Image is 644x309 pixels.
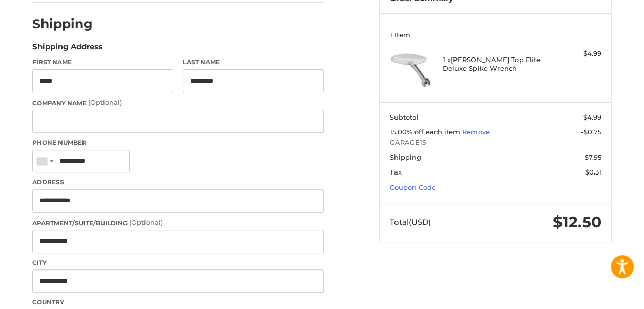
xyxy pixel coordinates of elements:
[32,41,102,57] legend: Shipping Address
[88,98,122,106] small: (Optional)
[390,113,419,121] span: Subtotal
[581,128,601,136] span: -$0.75
[462,128,490,136] a: Remove
[32,138,324,147] label: Phone Number
[32,57,173,67] label: First Name
[183,57,324,67] label: Last Name
[390,153,421,161] span: Shipping
[32,218,324,228] label: Apartment/Suite/Building
[32,178,324,187] label: Address
[129,218,163,226] small: (Optional)
[390,183,436,191] a: Coupon Code
[32,98,324,108] label: Company Name
[390,168,402,176] span: Tax
[32,298,324,307] label: Country
[390,217,431,227] span: Total (USD)
[390,31,601,39] h3: 1 Item
[32,16,93,32] h2: Shipping
[583,113,601,121] span: $4.99
[390,138,601,148] span: GARAGE15
[443,55,546,72] h4: 1 x [PERSON_NAME] Top Flite Deluxe Spike Wrench
[390,128,462,136] span: 15.00% off each item
[585,168,601,176] span: $0.31
[548,49,601,59] div: $4.99
[32,258,324,267] label: City
[553,213,601,231] span: $12.50
[585,153,601,161] span: $7.95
